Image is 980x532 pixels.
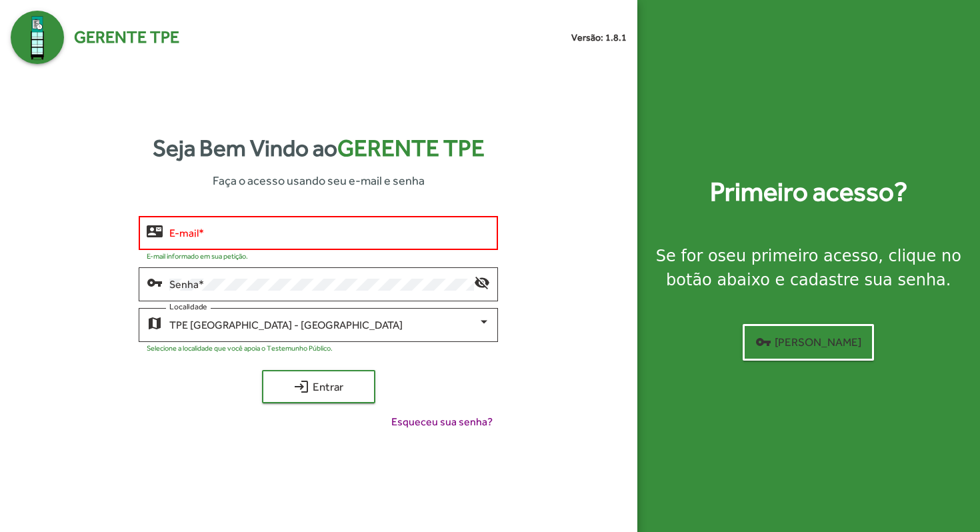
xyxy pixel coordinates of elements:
span: Esqueceu sua senha? [391,414,493,430]
span: Gerente TPE [337,135,485,161]
button: [PERSON_NAME] [743,324,874,361]
strong: Seja Bem Vindo ao [153,131,485,166]
mat-icon: vpn_key [755,334,771,350]
span: TPE [GEOGRAPHIC_DATA] - [GEOGRAPHIC_DATA] [169,319,403,331]
div: Se for o , clique no botão abaixo e cadastre sua senha. [653,244,965,292]
button: Entrar [262,370,375,403]
span: [PERSON_NAME] [755,330,861,354]
img: Logo Gerente [11,11,64,64]
mat-hint: Selecione a localidade que você apoia o Testemunho Público. [147,344,333,352]
small: Versão: 1.8.1 [571,31,627,45]
mat-hint: E-mail informado em sua petição. [147,252,248,260]
mat-icon: visibility_off [474,274,490,290]
mat-icon: vpn_key [147,274,163,290]
strong: seu primeiro acesso [718,247,879,265]
mat-icon: contact_mail [147,223,163,239]
strong: Primeiro acesso? [710,172,907,212]
span: Entrar [274,375,363,399]
mat-icon: login [293,379,309,395]
mat-icon: map [147,315,163,331]
span: Gerente TPE [74,25,179,50]
span: Faça o acesso usando seu e-mail e senha [213,171,425,189]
